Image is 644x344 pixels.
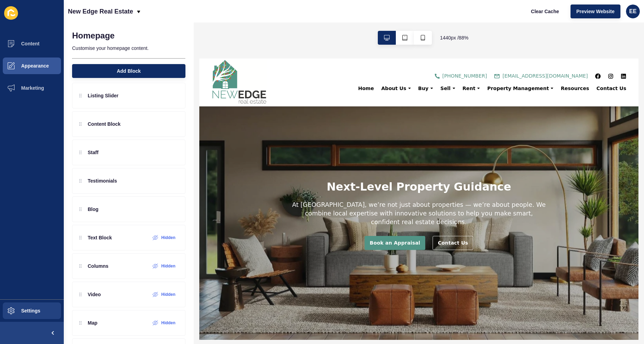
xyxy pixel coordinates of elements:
[105,161,394,191] h2: At [GEOGRAPHIC_DATA], we’re not just about properties — we’re about people. We combine local expe...
[323,30,407,37] div: Property Management
[203,30,245,37] div: About Us
[188,202,257,218] a: Book an Appraisal
[447,30,485,37] a: Contact Us
[479,17,485,23] a: linkedin
[327,30,397,37] span: Property Management
[265,202,311,218] a: Contact Us
[72,41,185,56] p: Customise your homepage content.
[117,68,141,74] span: Add Block
[207,30,235,37] span: About Us
[88,92,119,99] p: Listing Slider
[161,235,175,240] label: Hidden
[274,30,286,37] span: Sell
[450,17,456,23] a: facebook
[88,206,98,213] p: Blog
[245,30,270,37] div: Buy
[88,177,117,184] p: Testimonials
[407,30,447,37] a: Resources
[68,3,133,20] p: New Edge Real Estate
[335,17,442,23] a: [EMAIL_ADDRESS][DOMAIN_NAME]
[299,30,314,37] span: Rent
[249,30,261,37] span: Buy
[14,2,76,53] img: logo
[571,5,620,18] button: Preview Website
[629,8,636,15] span: EE
[276,16,327,24] span: [PHONE_NUMBER]
[88,263,108,270] p: Columns
[270,30,295,37] div: Sell
[295,30,323,37] div: Rent
[72,64,185,78] button: Add Block
[72,31,115,41] h1: Homepage
[464,17,471,23] a: instagram
[145,138,355,153] h1: Next-Level Property Guidance
[176,30,203,37] a: Home
[345,16,442,24] span: [EMAIL_ADDRESS][DOMAIN_NAME]
[88,319,97,326] p: Map
[88,234,112,241] p: Text Block
[525,5,565,18] button: Clear Cache
[161,263,175,269] label: Hidden
[576,8,615,15] span: Preview Website
[161,292,175,297] label: Hidden
[88,121,121,127] p: Content Block
[531,8,559,15] span: Clear Cache
[88,149,98,156] p: Staff
[440,34,469,41] span: 1440 px / 88 %
[88,291,101,298] p: Video
[268,17,327,23] a: [PHONE_NUMBER]
[161,320,175,326] label: Hidden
